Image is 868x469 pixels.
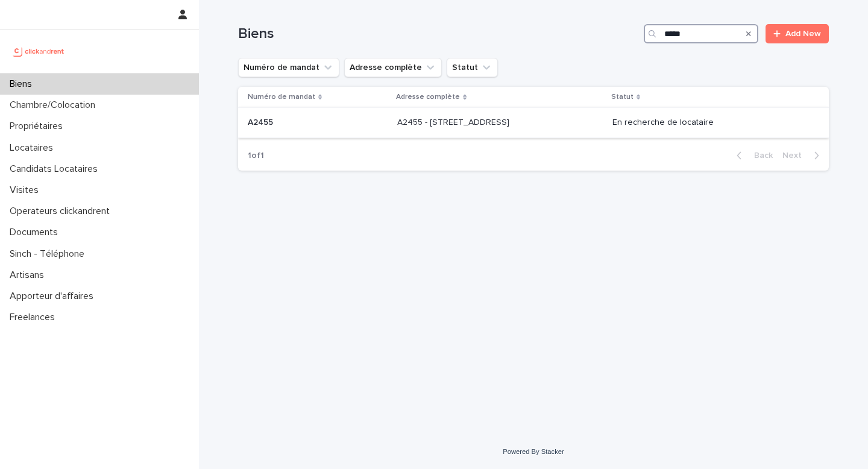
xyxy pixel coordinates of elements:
p: Freelances [5,312,64,323]
button: Back [727,150,778,161]
input: Search [644,24,758,43]
tr: A2455A2455 A2455 - [STREET_ADDRESS]A2455 - [STREET_ADDRESS] En recherche de locataire [238,108,829,138]
button: Adresse complète [344,58,442,77]
p: Statut [611,90,634,104]
h1: Biens [238,25,639,43]
span: Next [782,151,809,160]
p: Chambre/Colocation [5,99,105,111]
span: Back [747,151,773,160]
p: 1 of 1 [238,141,274,171]
p: A2455 - [STREET_ADDRESS] [397,115,512,128]
button: Statut [447,58,498,77]
p: A2455 [248,115,275,128]
span: Add New [785,30,821,38]
p: Artisans [5,269,54,281]
p: Adresse complète [396,90,460,104]
p: Biens [5,78,42,90]
p: Numéro de mandat [248,90,315,104]
a: Add New [766,24,829,43]
button: Next [778,150,829,161]
p: Apporteur d'affaires [5,291,103,302]
p: Candidats Locataires [5,163,107,175]
p: Sinch - Téléphone [5,248,94,260]
p: Locataires [5,142,63,154]
p: En recherche de locataire [612,118,810,128]
p: Documents [5,227,68,238]
button: Numéro de mandat [238,58,339,77]
p: Visites [5,184,48,196]
a: Powered By Stacker [503,448,564,455]
p: Operateurs clickandrent [5,206,119,217]
p: Propriétaires [5,121,72,132]
img: UCB0brd3T0yccxBKYDjQ [10,39,68,63]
